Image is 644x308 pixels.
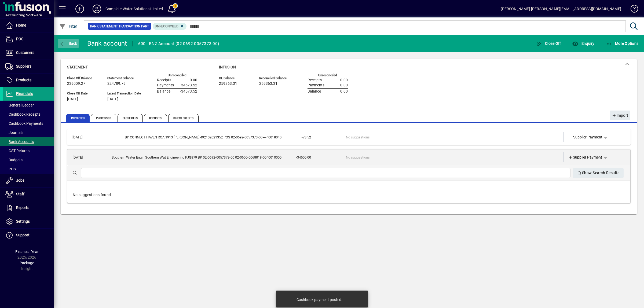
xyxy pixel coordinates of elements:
span: Statement Balance [107,76,141,80]
div: [PERSON_NAME] [PERSON_NAME][EMAIL_ADDRESS][DOMAIN_NAME] [501,5,621,13]
span: Suppliers [16,64,31,68]
button: Import [610,111,630,120]
span: 0.00 [340,78,348,82]
a: POS [3,32,54,46]
span: Imported [66,114,90,122]
button: More Options [605,39,640,48]
label: Unreconciled [168,74,186,77]
button: Add [71,4,88,14]
a: Cashbook Payments [3,119,54,128]
span: More Options [606,41,639,46]
div: Cashbook payment posted. [297,297,342,302]
a: Cashbook Receipts [3,110,54,119]
span: Support [16,233,30,237]
div: Bank account [87,39,127,48]
span: Customers [16,50,34,55]
span: [DATE] [107,97,118,101]
span: Filter [59,24,77,28]
td: No suggestions [346,152,532,162]
span: 239009.27 [67,82,85,86]
span: Unreconciled [155,24,178,28]
a: Budgets [3,155,54,164]
button: Enquiry [571,39,596,48]
span: Receipts [308,78,322,82]
div: Southern Water Engin Southern Wat Engineering PJG879 BP 02-0692-0057373-00 02-0600-0068818-00 "00... [95,155,281,160]
span: Import [612,111,628,120]
span: -73.52 [302,135,311,139]
span: Payments [157,83,174,87]
span: Close Off [536,41,561,46]
div: No suggestions found [67,187,630,203]
span: Settings [16,219,30,223]
button: Filter [58,21,79,31]
span: Budgets [5,158,23,162]
a: Supplier Payment [566,132,605,142]
a: Home [3,19,54,32]
span: 259363.31 [219,82,237,86]
a: Journals [3,128,54,137]
span: Bank Statement Transaction Part [90,24,149,29]
span: Latest Transaction Date [107,92,141,95]
a: Reports [3,201,54,215]
td: [DATE] [70,152,95,162]
span: Close Off Balance [67,76,99,80]
div: BP CONNECT HAVEN ROA 1913 NELSON 492102021352 POS 02-0692-0057373-00 --- "00" 8040 [95,135,281,140]
span: Direct Credits [168,114,199,122]
span: 34573.52 [181,83,197,87]
span: POS [16,37,23,41]
span: Cashbook Payments [5,121,43,126]
a: POS [3,164,54,174]
span: Reconciled Balance [259,76,291,80]
button: Back [58,39,79,48]
a: Products [3,74,54,87]
span: Financials [16,91,33,96]
span: Supplier Payment [569,134,603,140]
span: Back [59,41,77,46]
div: Complete Water Solutions Limited [105,5,163,13]
button: Profile [88,4,105,14]
span: 0.00 [340,83,348,87]
span: General Ledger [5,103,34,107]
span: Package [20,261,34,265]
span: Jobs [16,178,24,182]
span: Products [16,78,31,82]
a: Support [3,229,54,242]
span: Receipts [157,78,171,82]
span: Deposits [144,114,167,122]
span: Close Off Date [67,92,99,95]
mat-chip: Reconciliation Status: Unreconciled [153,23,187,30]
span: Balance [308,89,321,94]
span: Cashbook Receipts [5,112,41,116]
a: Bank Accounts [3,137,54,146]
span: Supplier Payment [568,155,602,160]
a: Supplier Payment [566,152,605,162]
span: Close Offs [118,114,143,122]
span: 259363.31 [259,82,277,86]
span: 224789.79 [107,82,126,86]
a: GST Returns [3,146,54,155]
span: -34500.00 [296,155,311,159]
span: Payments [308,83,324,87]
span: GST Returns [5,149,30,153]
span: Bank Accounts [5,140,34,144]
span: Journals [5,130,23,135]
a: Settings [3,215,54,228]
div: [DATE]Southern Water Engin Southern Wat Engineering PJG879 BP 02-0692-0057373-00 02-0600-0068818-... [67,165,630,203]
span: [DATE] [67,97,78,101]
button: Show Search Results [573,168,624,178]
mat-expansion-panel-header: [DATE]Southern Water Engin Southern Wat Engineering PJG879 BP 02-0692-0057373-00 02-0600-0068818-... [67,149,630,165]
td: No suggestions [346,132,532,142]
button: Close Off [535,39,562,48]
span: POS [5,167,16,171]
span: 0.00 [190,78,197,82]
span: Financial Year [15,250,39,254]
span: Reports [16,206,29,210]
div: 600 - BNZ Account (02-0692-0057373-00) [138,39,219,48]
a: Jobs [3,174,54,187]
span: GL Balance [219,76,251,80]
a: Staff [3,188,54,201]
a: Suppliers [3,60,54,73]
span: Staff [16,192,24,196]
mat-expansion-panel-header: [DATE]BP CONNECT HAVEN ROA 1913 [PERSON_NAME] 492102021352 POS 02-0692-0057373-00 --- "00" 8040-7... [67,129,631,145]
span: Balance [157,89,170,94]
